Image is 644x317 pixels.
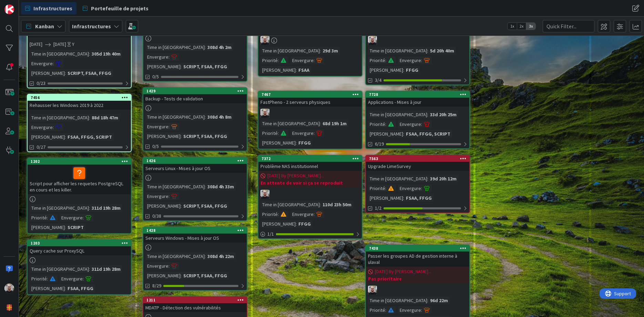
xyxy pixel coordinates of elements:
[366,156,469,171] div: 7563Upgrade LimeSurvey
[206,252,236,260] div: 308d 4h 22m
[366,245,469,251] div: 7438
[375,77,381,84] span: 3/4
[368,306,385,314] div: Priorité
[143,297,247,303] div: 1211
[143,88,247,94] div: 1429
[152,143,159,150] span: 0/5
[145,63,181,70] div: [PERSON_NAME]
[526,23,535,30] span: 3x
[66,224,85,231] div: SCRIPT
[182,63,229,70] div: SCRIPT, FSAA, FFGG
[321,47,340,55] div: 29d 3m
[30,60,53,67] div: Envergure
[145,113,205,121] div: Time in [GEOGRAPHIC_DATA]
[267,172,324,179] span: [DATE] By [PERSON_NAME]...
[366,91,469,107] div: 7728Applications - Mises à jour
[206,183,236,190] div: 308d 4h 33m
[143,18,247,82] a: Time in [GEOGRAPHIC_DATA]:308d 4h 2mEnvergure:[PERSON_NAME]:SCRIPT, FSAA, FFGG0/5
[30,204,89,212] div: Time in [GEOGRAPHIC_DATA]
[30,114,89,121] div: Time in [GEOGRAPHIC_DATA]
[398,57,421,64] div: Envergure
[28,95,131,101] div: 7456
[404,194,433,202] div: FSAA, FFGG
[321,120,348,127] div: 68d 19h 1m
[366,156,469,162] div: 7563
[31,159,131,164] div: 1202
[181,132,182,140] span: :
[368,66,403,74] div: [PERSON_NAME]
[398,306,421,314] div: Envergure
[14,1,31,9] span: Support
[366,36,469,45] div: RF
[37,143,45,151] span: 0/27
[65,133,66,141] span: :
[31,241,131,246] div: 1203
[90,204,122,212] div: 311d 19h 28m
[27,21,132,88] a: Rehausser les Debian 11 à Debian 12 - PROD[DATE][DATE]YTime in [GEOGRAPHIC_DATA]:305d 19h 40mEnve...
[260,179,360,186] b: En attente de voir si ça se reproduit
[260,109,269,118] img: RF
[258,98,362,107] div: FastPheno - 2 serveurs physiques
[297,220,313,228] div: FFGG
[403,130,404,138] span: :
[35,22,54,30] span: Kanban
[517,23,526,30] span: 2x
[30,69,65,77] div: [PERSON_NAME]
[427,111,428,118] span: :
[66,285,95,292] div: FSAA, FFGG
[368,120,385,128] div: Priorité
[404,66,420,74] div: FFGG
[83,214,84,221] span: :
[421,120,422,128] span: :
[31,95,131,100] div: 7456
[508,23,517,30] span: 1x
[28,101,131,110] div: Rehausser les Windows 2019 à 2022
[260,120,320,127] div: Time in [GEOGRAPHIC_DATA]
[206,43,233,51] div: 308d 4h 2m
[260,66,296,74] div: [PERSON_NAME]
[4,284,14,293] img: RF
[368,286,377,295] img: RF
[37,80,45,87] span: 0/23
[369,156,469,161] div: 7563
[314,129,315,137] span: :
[66,69,113,77] div: SCRIPT, FSAA, FFGG
[168,192,170,200] span: :
[60,275,83,283] div: Envergure
[143,158,247,173] div: 1426Serveurs Linux - Mises à jour OS
[368,57,385,64] div: Priorité
[296,220,297,228] span: :
[53,60,54,67] span: :
[427,297,428,304] span: :
[428,297,450,304] div: 96d 22m
[65,69,66,77] span: :
[290,210,314,218] div: Envergure
[260,139,296,147] div: [PERSON_NAME]
[181,63,182,70] span: :
[421,306,422,314] span: :
[258,230,362,238] div: 1/1
[278,57,279,64] span: :
[146,158,247,163] div: 1426
[143,227,247,234] div: 1428
[258,91,362,107] div: 7467FastPheno - 2 serveurs physiques
[145,132,181,140] div: [PERSON_NAME]
[258,91,362,149] a: 7467FastPheno - 2 serveurs physiquesRFTime in [GEOGRAPHIC_DATA]:68d 19h 1mPriorité:Envergure:[PER...
[143,164,247,173] div: Serveurs Linux - Mises à jour OS
[297,139,313,147] div: FFGG
[205,252,206,260] span: :
[143,158,247,164] div: 1426
[145,192,168,200] div: Envergure
[89,204,90,212] span: :
[421,57,422,64] span: :
[30,133,65,141] div: [PERSON_NAME]
[297,66,311,74] div: FSAA
[296,66,297,74] span: :
[143,234,247,242] div: Serveurs Windows - Mises à jour OS
[258,18,362,77] a: RFTime in [GEOGRAPHIC_DATA]:29d 3mPriorité:Envergure:[PERSON_NAME]:FSAA
[143,87,247,151] a: 1429Backup - Tests de validationTime in [GEOGRAPHIC_DATA]:308d 4h 8mEnvergure:[PERSON_NAME]:SCRIP...
[296,139,297,147] span: :
[28,158,131,194] div: 1202Script pour afficher les requetes PostgreSQL en cours et les killer.
[89,50,90,58] span: :
[366,91,469,98] div: 7728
